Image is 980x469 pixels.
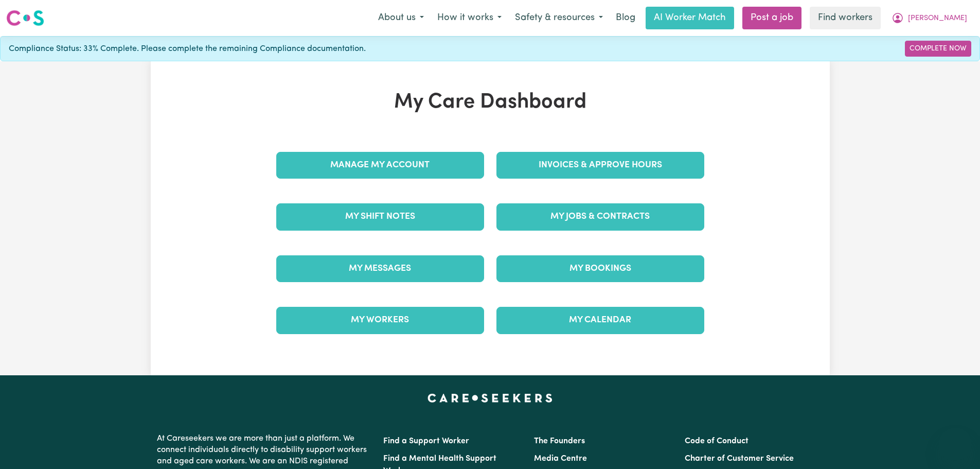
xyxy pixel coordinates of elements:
[908,13,967,24] span: [PERSON_NAME]
[276,255,484,282] a: My Messages
[534,455,587,463] a: Media Centre
[742,7,801,29] a: Post a job
[276,307,484,334] a: My Workers
[371,7,431,29] button: About us
[610,7,642,29] a: Blog
[885,7,974,29] button: My Account
[496,203,704,230] a: My Jobs & Contracts
[508,7,610,29] button: Safety & resources
[496,152,704,179] a: Invoices & Approve Hours
[905,41,971,57] a: Complete Now
[939,428,972,461] iframe: Button to launch messaging window
[685,455,794,463] a: Charter of Customer Service
[6,9,44,27] img: Careseekers logo
[9,43,366,55] span: Compliance Status: 33% Complete. Please complete the remaining Compliance documentation.
[810,7,881,29] a: Find workers
[383,437,469,445] a: Find a Support Worker
[431,7,508,29] button: How it works
[685,437,749,445] a: Code of Conduct
[276,203,484,230] a: My Shift Notes
[496,307,704,334] a: My Calendar
[6,6,44,30] a: Careseekers logo
[276,152,484,179] a: Manage My Account
[496,255,704,282] a: My Bookings
[534,437,585,445] a: The Founders
[646,7,734,29] a: AI Worker Match
[427,394,553,402] a: Careseekers home page
[270,90,710,115] h1: My Care Dashboard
